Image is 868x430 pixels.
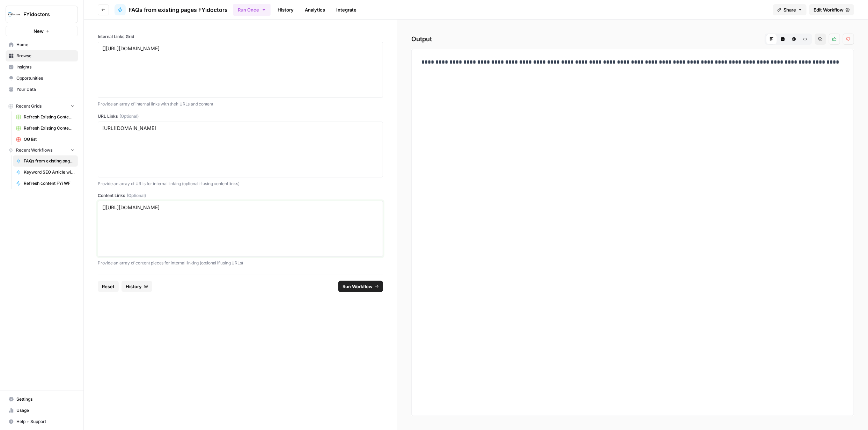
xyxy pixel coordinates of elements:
span: Refresh Existing Content - BonLook [24,125,75,131]
span: History [126,283,142,290]
a: Refresh content FYi WF [13,178,78,189]
a: Opportunities [6,73,78,84]
span: Share [784,6,796,13]
label: URL Links [98,113,383,119]
button: Run Workflow [338,281,383,292]
div: v 4.0.25 [20,11,34,17]
span: (Optional) [119,113,139,119]
a: Refresh Existing Content - BonLook [13,123,78,134]
span: FAQs from existing pages FYidoctors [128,6,228,14]
span: Run Workflow [343,283,373,290]
span: OG list [24,136,75,143]
textarea: [][URL][DOMAIN_NAME] [102,204,378,254]
a: Usage [6,405,78,416]
span: Recent Grids [16,103,42,109]
span: Help + Support [16,418,75,425]
span: Your Data [16,86,75,93]
img: website_grey.svg [11,18,17,24]
a: Integrate [332,4,361,15]
img: FYidoctors Logo [8,8,21,21]
a: Settings [6,394,78,405]
img: logo_orange.svg [11,11,17,17]
div: Domain: [DOMAIN_NAME] [18,18,77,24]
a: FAQs from existing pages FYidoctors [13,155,78,167]
a: Home [6,39,78,50]
a: FAQs from existing pages FYidoctors [115,4,228,15]
span: Insights [16,64,75,70]
span: Settings [16,396,75,402]
button: Workspace: FYidoctors [6,6,78,23]
textarea: [URL][DOMAIN_NAME] [102,125,378,174]
button: New [6,26,78,36]
p: Provide an array of content pieces for internal linking (optional if using URLs) [98,260,383,267]
a: OG list [13,134,78,145]
button: Recent Grids [6,101,78,111]
button: History [122,281,152,292]
span: (Optional) [127,192,146,199]
a: Refresh Existing Content - FYidoctors [13,111,78,123]
label: Content Links [98,192,383,199]
span: Usage [16,407,75,414]
button: Run Once [233,4,271,16]
p: Provide an array of internal links with their URLs and content [98,101,383,108]
button: Reset [98,281,119,292]
a: Your Data [6,84,78,95]
a: Browse [6,50,78,61]
span: Recent Workflows [16,147,52,153]
h2: Output [411,34,854,45]
p: Provide an array of URLs for internal linking (optional if using content links) [98,180,383,187]
span: Edit Workflow [814,6,844,13]
a: Keyword SEO Article with Human Review [13,167,78,178]
button: Share [773,4,807,15]
label: Internal Links Grid [98,34,383,40]
button: Recent Workflows [6,145,78,155]
span: Refresh content FYi WF [24,180,75,187]
span: Browse [16,53,75,59]
a: Analytics [301,4,329,15]
div: Domain Overview [28,41,62,46]
img: tab_domain_overview_orange.svg [20,41,26,46]
div: Keywords by Traffic [78,41,115,46]
a: Edit Workflow [809,4,854,15]
span: Reset [102,283,115,290]
span: Opportunities [16,75,75,81]
img: tab_keywords_by_traffic_grey.svg [71,41,76,46]
span: FYidoctors [23,11,66,18]
span: New [34,28,44,35]
a: Insights [6,61,78,73]
textarea: [][URL][DOMAIN_NAME] [102,45,378,95]
button: Help + Support [6,416,78,427]
span: Home [16,42,75,48]
span: Keyword SEO Article with Human Review [24,169,75,175]
span: FAQs from existing pages FYidoctors [24,158,75,164]
a: History [273,4,298,15]
span: Refresh Existing Content - FYidoctors [24,114,75,120]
